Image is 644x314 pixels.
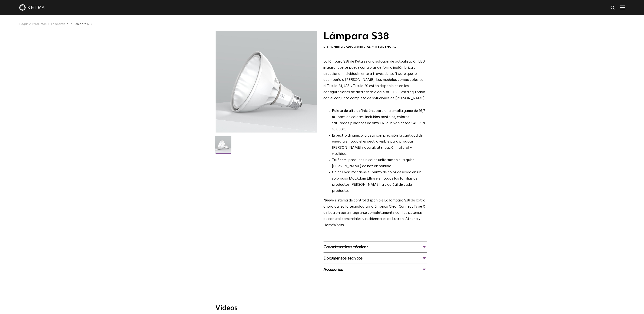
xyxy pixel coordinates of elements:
[351,45,397,48] span: Comercial y Residencial
[610,5,616,11] img: icono de búsqueda
[324,266,427,273] div: Accesorios
[324,31,427,42] h1: Lámpara S38
[324,199,384,202] strong: Nuevo sistema de control disponible:
[332,171,350,174] strong: Color Lock
[324,244,427,250] div: Características técnicas
[332,158,347,162] strong: TruBeam
[332,109,374,113] strong: Paleta de alta definición:
[324,45,397,48] font: Disponibilidad:
[216,305,429,312] h3: Videos
[74,23,92,26] a: Lámpara S38
[51,23,65,26] a: Lámparas
[19,4,45,11] img: ketra-logo-2019-white
[324,255,427,262] div: Documentos técnicos
[324,59,427,102] p: La lámpara S38 de Keta es una solución de actualización LED integral que se puede controlar de fo...
[620,5,625,9] img: Hamburger%20Nav.svg
[332,134,363,137] strong: Espectro dinámico
[32,23,47,26] a: Productos
[324,198,427,228] p: La lámpara S38 de Kotra ahora utiliza la tecnología inalámbrica Clear Connect Type X de Lutron pa...
[332,133,427,157] li: : ajusta con precisión la cantidad de energía en todo el espectro visible para producir [PERSON_N...
[19,23,28,26] a: Hogar
[332,170,427,194] li: : mantiene el punto de color deseado en un solo paso MacAdam Ellipse en todas las familias de pro...
[332,157,427,170] li: : produce un color uniforme en cualquier [PERSON_NAME] de haz disponible.
[332,108,427,133] p: cubre una amplia gama de 16,7 millones de colores, incluidos pasteles, colores saturados y blanco...
[215,136,231,156] img: S38-Lámpara-Edison-2021-Web-Square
